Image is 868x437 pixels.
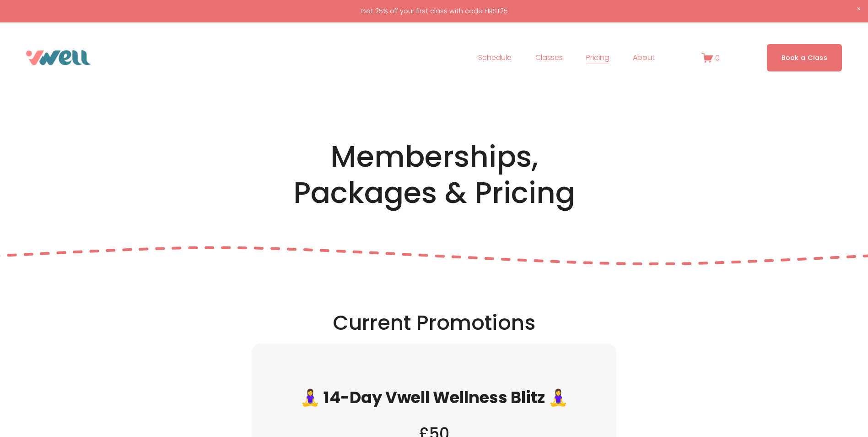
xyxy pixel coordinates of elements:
[586,50,609,65] a: Pricing
[275,139,593,211] h1: Memberships, Packages & Pricing
[701,52,720,64] a: 0 items in cart
[715,53,720,63] span: 0
[633,50,655,65] a: folder dropdown
[633,51,655,65] span: About
[767,44,842,71] a: Book a Class
[535,50,563,65] a: folder dropdown
[26,50,91,65] img: VWell
[160,310,709,336] h2: Current Promotions
[300,386,568,409] strong: 🧘‍♀️ 14-Day Vwell Wellness Blitz 🧘‍♀️
[535,51,563,65] span: Classes
[478,50,512,65] a: Schedule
